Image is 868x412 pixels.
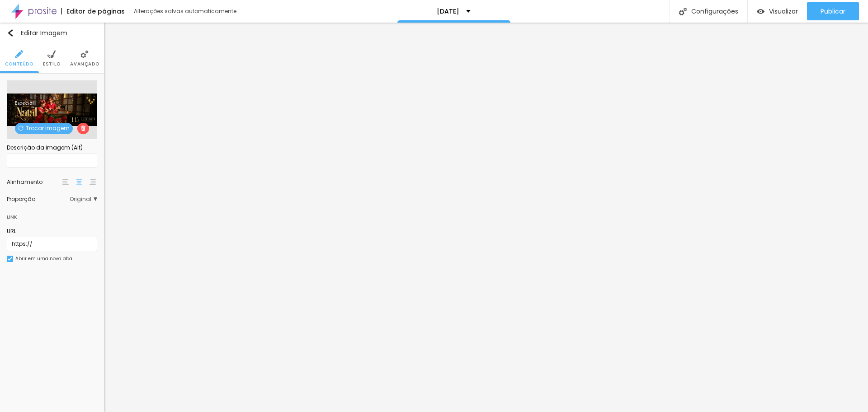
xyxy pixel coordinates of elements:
[769,8,798,15] span: Visualizar
[821,8,845,15] span: Publicar
[61,8,125,14] div: Editor de páginas
[437,8,459,14] p: [DATE]
[7,29,14,37] img: Icone
[70,62,99,66] span: Avançado
[7,179,61,185] div: Alinhamento
[5,62,33,66] span: Conteúdo
[104,23,868,412] iframe: Editor
[7,197,70,202] div: Proporção
[80,50,89,58] img: Icone
[47,50,56,58] img: Icone
[15,50,23,58] img: Icone
[80,126,86,131] img: Icone
[807,2,859,20] button: Publicar
[70,197,97,202] span: Original
[62,179,69,185] img: paragraph-left-align.svg
[7,206,97,223] div: Link
[15,123,73,134] span: Trocar imagem
[76,179,82,185] img: paragraph-center-align.svg
[7,144,97,152] div: Descrição da imagem (Alt)
[8,257,12,261] img: Icone
[757,8,764,15] img: view-1.svg
[15,257,72,261] div: Abrir em uma nova aba
[748,2,807,20] button: Visualizar
[134,9,238,14] div: Alterações salvas automaticamente
[43,62,61,66] span: Estilo
[90,179,96,185] img: paragraph-right-align.svg
[18,126,24,131] img: Icone
[7,29,67,37] div: Editar Imagem
[679,8,687,15] img: Icone
[7,212,17,222] div: Link
[7,227,97,235] div: URL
